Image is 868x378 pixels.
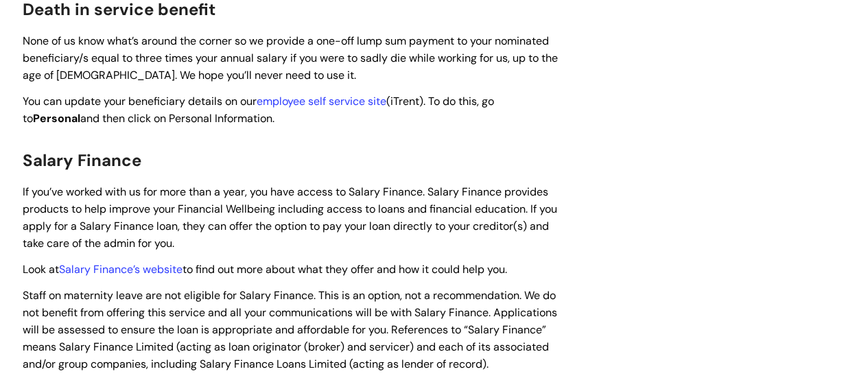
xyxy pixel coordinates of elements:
span: and then click on Personal Information. [80,111,274,126]
span: You can update your beneficiary details on our (iTrent). To do this, go to [23,94,494,126]
span: Personal [33,111,80,126]
span: Look at to find out more about what they offer and how it could help you. [23,262,507,276]
span: Salary Finance [23,150,141,171]
a: employee self service site [257,94,386,108]
span: None of us know what’s around the corner so we provide a one-off lump sum payment to your nominat... [23,34,558,82]
span: Staff on maternity leave are not eligible for Salary Finance. This is an option, not a recommenda... [23,288,557,370]
span: If you’ve worked with us for more than a year, you have access to Salary Finance. Salary Finance ... [23,185,557,250]
a: Salary Finance’s website [59,262,183,276]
